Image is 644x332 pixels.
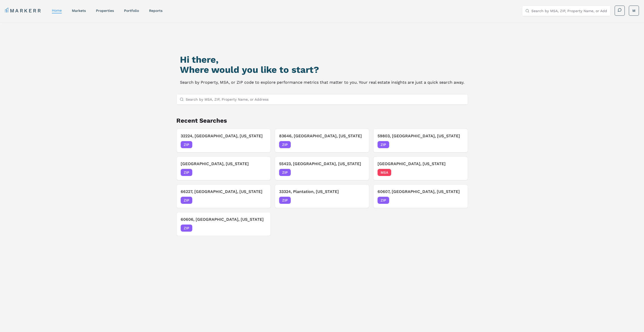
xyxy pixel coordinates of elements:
[378,161,463,167] h3: [GEOGRAPHIC_DATA], [US_STATE]
[279,161,365,167] h3: 55423, [GEOGRAPHIC_DATA], [US_STATE]
[181,216,266,223] h3: 60606, [GEOGRAPHIC_DATA], [US_STATE]
[275,184,369,208] button: Remove 33324, Plantation, Florida33324, Plantation, [US_STATE]ZIP[DATE]
[186,94,465,104] input: Search by MSA, ZIP, Property Name, or Address
[180,55,464,65] h1: Hi there,
[373,157,468,180] button: Remove Richfield, Minnesota[GEOGRAPHIC_DATA], [US_STATE]MSA[DATE]
[378,169,391,176] span: MSA
[180,79,464,86] p: Search by Property, MSA, or ZIP code to explore performance metrics that matter to you. Your real...
[149,9,162,13] a: reports
[275,157,369,180] button: Remove 55423, Richfield, Minnesota55423, [GEOGRAPHIC_DATA], [US_STATE]ZIP[DATE]
[124,9,139,13] a: Portfolio
[531,6,607,16] input: Search by MSA, ZIP, Property Name, or Address
[378,197,389,204] span: ZIP
[255,142,266,147] span: [DATE]
[255,226,266,231] span: [DATE]
[378,141,389,148] span: ZIP
[181,133,266,139] h3: 32224, [GEOGRAPHIC_DATA], [US_STATE]
[5,7,42,14] a: MARKERR
[373,129,468,152] button: Remove 59803, Missoula, Montana59803, [GEOGRAPHIC_DATA], [US_STATE]ZIP[DATE]
[176,157,271,180] button: Remove 60302, Oak Park, Illinois[GEOGRAPHIC_DATA], [US_STATE]ZIP[DATE]
[181,141,192,148] span: ZIP
[279,141,291,148] span: ZIP
[96,9,114,13] a: properties
[452,142,464,147] span: [DATE]
[378,189,463,195] h3: 60607, [GEOGRAPHIC_DATA], [US_STATE]
[452,198,464,203] span: [DATE]
[176,184,271,208] button: Remove 66227, Lenexa, Kansas66227, [GEOGRAPHIC_DATA], [US_STATE]ZIP[DATE]
[279,197,291,204] span: ZIP
[181,197,192,204] span: ZIP
[378,133,463,139] h3: 59803, [GEOGRAPHIC_DATA], [US_STATE]
[255,170,266,175] span: [DATE]
[629,6,639,16] button: M
[279,169,291,176] span: ZIP
[181,225,192,232] span: ZIP
[176,212,271,236] button: Remove 60606, Chicago, Illinois60606, [GEOGRAPHIC_DATA], [US_STATE]ZIP[DATE]
[181,161,266,167] h3: [GEOGRAPHIC_DATA], [US_STATE]
[279,133,365,139] h3: 83646, [GEOGRAPHIC_DATA], [US_STATE]
[181,169,192,176] span: ZIP
[279,189,365,195] h3: 33324, Plantation, [US_STATE]
[354,170,365,175] span: [DATE]
[180,65,464,75] h2: Where would you like to start?
[176,117,468,125] h2: Recent Searches
[354,142,365,147] span: [DATE]
[255,198,266,203] span: [DATE]
[452,170,464,175] span: [DATE]
[632,8,635,13] span: M
[72,9,86,13] a: markets
[373,184,468,208] button: Remove 60607, Chicago, Illinois60607, [GEOGRAPHIC_DATA], [US_STATE]ZIP[DATE]
[354,198,365,203] span: [DATE]
[176,129,271,152] button: Remove 32224, Jacksonville, Florida32224, [GEOGRAPHIC_DATA], [US_STATE]ZIP[DATE]
[181,189,266,195] h3: 66227, [GEOGRAPHIC_DATA], [US_STATE]
[52,8,62,12] a: home
[275,129,369,152] button: Remove 83646, Meridian, Idaho83646, [GEOGRAPHIC_DATA], [US_STATE]ZIP[DATE]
